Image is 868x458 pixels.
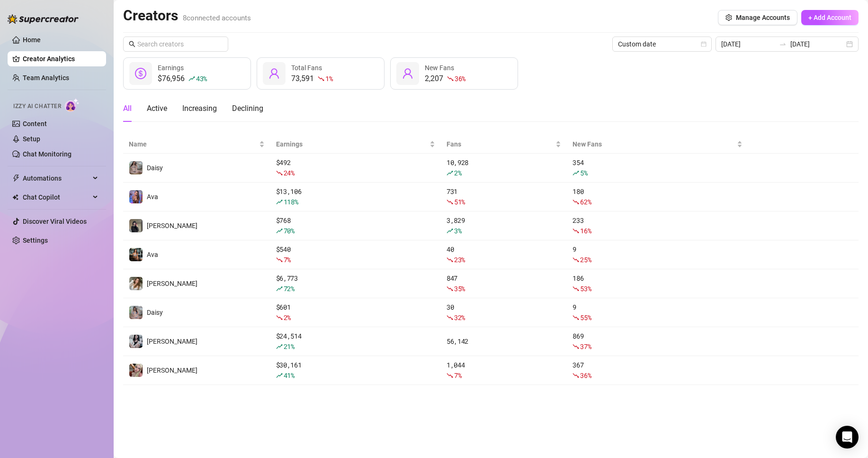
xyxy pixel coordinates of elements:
span: to [779,40,787,48]
div: $ 6,773 [276,273,435,294]
span: rise [276,228,283,234]
span: swap-right [779,40,787,48]
input: Search creators [137,39,215,49]
span: 23 % [454,255,465,264]
span: [PERSON_NAME] [147,366,197,374]
span: fall [447,314,453,321]
th: New Fans [567,135,748,154]
a: Team Analytics [23,74,69,82]
span: fall [447,285,453,292]
img: Daisy [129,306,143,319]
span: 55 % [580,313,591,322]
div: 1,044 [447,360,561,381]
span: 1 % [325,74,332,83]
span: fall [573,285,579,292]
span: [PERSON_NAME] [147,280,197,287]
img: logo-BBDzfeDw.svg [8,14,79,24]
span: 62 % [580,197,591,206]
img: Daisy [129,161,143,174]
span: fall [573,199,579,205]
div: 30 [447,302,561,323]
div: $76,956 [158,73,207,84]
th: Fans [441,135,567,154]
span: rise [447,170,453,176]
span: fall [573,372,579,379]
span: 118 % [284,197,298,206]
span: [PERSON_NAME] [147,338,197,345]
div: $ 24,514 [276,331,435,352]
div: 9 [573,244,743,265]
div: 233 [573,215,743,236]
span: Daisy [147,309,163,316]
span: Fans [447,139,554,149]
img: AI Chatter [65,98,80,112]
div: 186 [573,273,743,294]
a: Setup [23,135,40,143]
span: fall [276,170,283,176]
div: Active [147,103,167,114]
span: 7 % [284,255,291,264]
span: thunderbolt [12,174,20,182]
span: 24 % [284,168,295,177]
img: Chat Copilot [12,194,18,201]
input: End date [790,39,844,49]
span: fall [447,256,453,263]
img: Sadie [129,335,143,348]
div: 10,928 [447,157,561,178]
span: 32 % [454,313,465,322]
span: 70 % [284,226,295,235]
span: [PERSON_NAME] [147,222,197,229]
a: Content [23,120,47,128]
div: 731 [447,186,561,207]
span: rise [188,75,195,82]
span: 43 % [196,74,207,83]
a: Discover Viral Videos [23,218,87,225]
span: rise [276,372,283,379]
img: Ava [129,248,143,261]
span: 37 % [580,342,591,351]
span: search [129,41,135,47]
span: Chat Copilot [23,190,90,205]
img: Paige [129,277,143,290]
button: Manage Accounts [718,10,797,25]
span: rise [276,199,283,205]
span: 25 % [580,255,591,264]
span: Earnings [276,139,428,149]
a: Settings [23,237,48,244]
span: 51 % [454,197,465,206]
span: 8 connected accounts [183,14,251,22]
span: Ava [147,251,158,258]
span: dollar-circle [135,68,146,79]
div: $ 492 [276,157,435,178]
div: 869 [573,331,743,352]
th: Earnings [270,135,441,154]
span: rise [276,343,283,350]
div: 3,829 [447,215,561,236]
div: 2,207 [425,73,465,84]
span: 36 % [580,371,591,380]
span: fall [573,256,579,263]
div: 40 [447,244,561,265]
span: fall [573,314,579,321]
div: 73,591 [291,73,332,84]
div: $ 768 [276,215,435,236]
span: 72 % [284,284,295,293]
span: Manage Accounts [736,14,790,21]
span: Automations [23,171,90,186]
h2: Creators [123,7,251,25]
div: Increasing [182,103,217,114]
span: fall [318,75,324,82]
span: + Add Account [808,14,851,21]
span: 36 % [455,74,465,83]
span: Name [129,139,257,149]
div: $ 13,106 [276,186,435,207]
div: Declining [232,103,263,114]
div: 367 [573,360,743,381]
span: rise [447,228,453,234]
div: 847 [447,273,561,294]
span: New Fans [573,139,735,149]
span: Daisy [147,164,163,172]
span: calendar [701,41,707,47]
span: fall [447,372,453,379]
div: All [123,103,132,114]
